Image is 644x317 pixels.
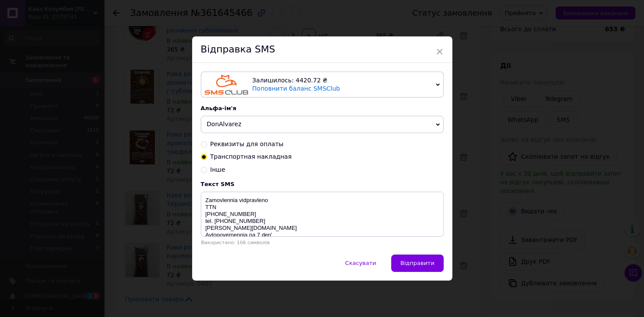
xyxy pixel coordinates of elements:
[391,255,443,272] button: Відправити
[201,105,236,111] span: Альфа-ім'я
[201,240,444,245] div: Використано: 106 символів
[201,181,444,187] div: Текст SMS
[210,166,226,173] span: Інше
[400,260,434,266] span: Відправити
[201,192,444,237] textarea: Zamovlennia vidpravleno TTN [PHONE_NUMBER] tel. [PHONE_NUMBER] [PERSON_NAME][DOMAIN_NAME] Avtopov...
[210,141,284,147] span: Реквизиты для оплаты
[252,76,432,85] div: Залишилось: 4420.72 ₴
[336,255,385,272] button: Скасувати
[210,153,292,160] span: Транспортная накладная
[345,260,376,266] span: Скасувати
[436,44,444,59] span: ×
[207,121,242,127] span: DonAlvarez
[192,36,452,63] div: Відправка SMS
[252,85,340,92] a: Поповнити баланс SMSClub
